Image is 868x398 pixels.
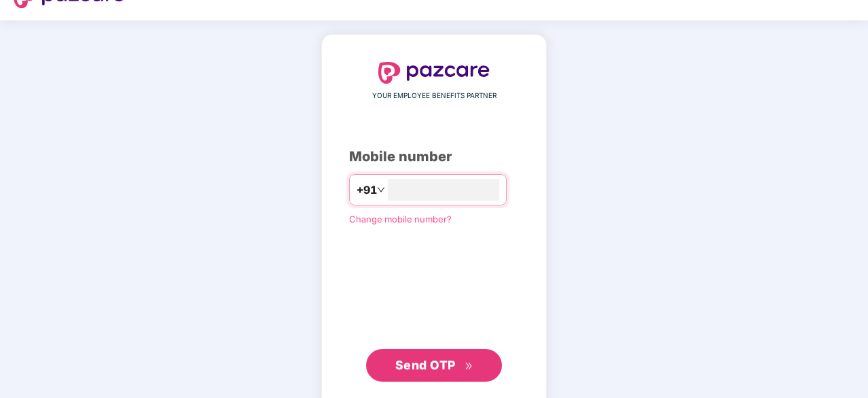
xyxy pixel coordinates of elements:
img: logo [378,62,490,84]
span: double-right [465,362,473,371]
a: Change mobile number? [349,214,452,225]
span: down [377,186,385,194]
span: Send OTP [395,358,456,372]
span: +91 [357,182,377,199]
span: YOUR EMPLOYEE BENEFITS PARTNER [372,90,496,101]
div: Mobile number [349,146,519,167]
button: Send OTPdouble-right [366,349,502,382]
